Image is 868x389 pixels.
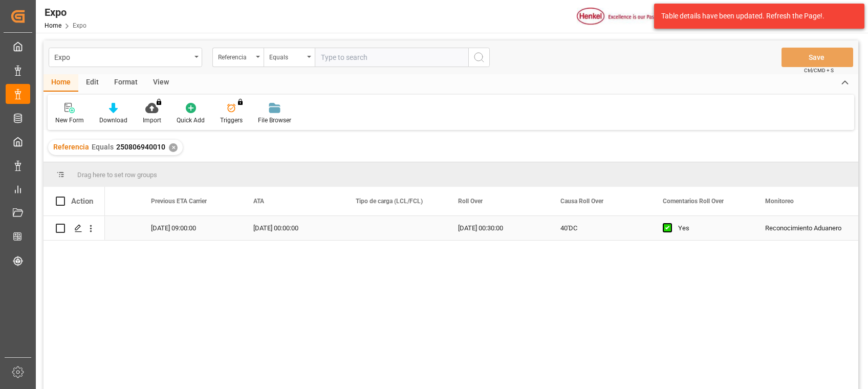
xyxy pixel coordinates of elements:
div: 40'DC [548,216,650,240]
div: [DATE] 00:00:00 [241,216,343,240]
span: Tipo de carga (LCL/FCL) [356,198,423,205]
button: Save [782,48,853,67]
div: Expo [45,5,86,20]
div: [DATE] 09:00:00 [139,216,241,240]
button: open menu [264,48,315,67]
div: Format [106,74,145,92]
span: Comentarios Roll Over [663,198,724,205]
div: View [145,74,177,92]
button: search button [468,48,490,67]
div: Yes [678,217,741,240]
div: [DATE] 00:30:00 [446,216,548,240]
span: Referencia [53,143,89,151]
div: Download [99,116,127,125]
input: Type to search [315,48,468,67]
div: Home [44,74,78,92]
span: Causa Roll Over [560,198,603,205]
img: Henkel%20logo.jpg_1689854090.jpg [577,8,663,26]
span: Ctrl/CMD + S [804,67,834,74]
div: Expo [54,50,191,63]
span: 250806940010 [116,143,165,151]
div: Referencia [218,50,253,62]
span: Drag here to set row groups [77,171,157,179]
div: Edit [78,74,106,92]
span: Monitoreo [765,198,794,205]
span: Previous ETA Carrier [151,198,207,205]
div: New Form [55,116,84,125]
div: Action [71,197,93,206]
div: Equals [269,50,304,62]
span: Roll Over [458,198,483,205]
div: Press SPACE to select this row. [44,216,105,241]
button: open menu [49,48,202,67]
a: Home [45,22,61,29]
div: ✕ [169,143,178,152]
span: Equals [92,143,114,151]
div: Reconocimiento Aduanero [765,217,843,240]
span: ATA [253,198,264,205]
div: File Browser [258,116,291,125]
button: open menu [212,48,264,67]
div: Quick Add [177,116,205,125]
div: Table details have been updated. Refresh the Page!. [661,11,850,21]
